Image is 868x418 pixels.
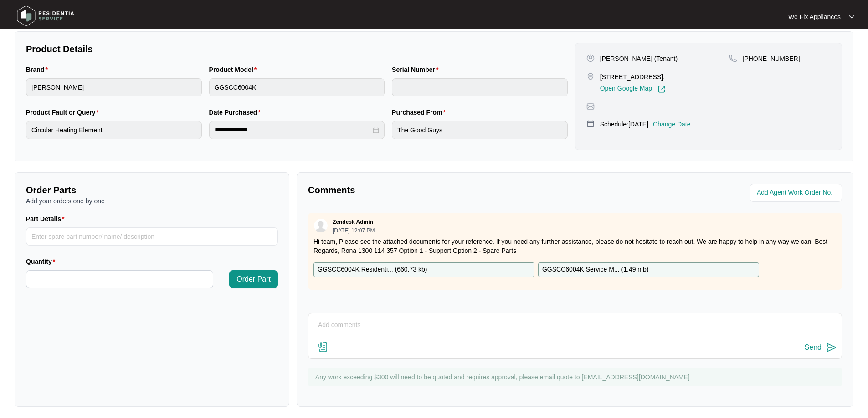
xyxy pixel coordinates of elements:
[392,65,442,74] label: Serial Number
[315,373,837,382] p: Any work exceeding $300 will need to be quoted and requires approval, please email quote to [EMAI...
[600,72,666,81] p: [STREET_ADDRESS],
[600,85,666,93] a: Open Google Map
[236,274,271,285] span: Order Part
[586,54,595,62] img: user-pin
[849,15,854,19] img: dropdown arrow
[333,218,373,226] p: Zendesk Admin
[788,12,841,21] p: We Fix Appliances
[318,265,427,275] p: GGSCC6004K Residenti... ( 660.73 kb )
[229,270,278,288] button: Order Part
[392,78,568,96] input: Serial Number
[314,219,328,232] img: user.svg
[14,2,77,30] img: residentia service logo
[586,102,595,111] img: map-pin
[26,214,68,223] label: Part Details
[600,54,678,63] p: [PERSON_NAME] (Tenant)
[392,121,568,139] input: Purchased From
[26,78,202,96] input: Brand
[209,65,261,74] label: Product Model
[209,78,385,96] input: Product Model
[26,65,51,74] label: Brand
[600,120,648,129] p: Schedule: [DATE]
[586,120,595,128] img: map-pin
[26,121,202,139] input: Product Fault or Query
[26,196,278,206] p: Add your orders one by one
[26,108,103,117] label: Product Fault or Query
[826,342,837,353] img: send-icon.svg
[209,108,264,117] label: Date Purchased
[805,343,822,352] div: Send
[757,187,837,198] input: Add Agent Work Order No.
[653,120,691,129] p: Change Date
[542,265,648,275] p: GGSCC6004K Service M... ( 1.49 mb )
[743,54,800,63] p: [PHONE_NUMBER]
[26,271,213,288] input: Quantity
[333,228,375,233] p: [DATE] 12:07 PM
[215,125,371,135] input: Date Purchased
[586,72,595,81] img: map-pin
[313,237,837,255] p: Hi team, Please see the attached documents for your reference. If you need any further assistance...
[26,43,568,55] p: Product Details
[392,108,449,117] label: Purchased From
[805,342,837,354] button: Send
[318,342,329,353] img: file-attachment-doc.svg
[26,257,59,266] label: Quantity
[308,184,569,196] p: Comments
[729,54,737,62] img: map-pin
[26,227,278,246] input: Part Details
[26,184,278,196] p: Order Parts
[657,85,666,93] img: Link-External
